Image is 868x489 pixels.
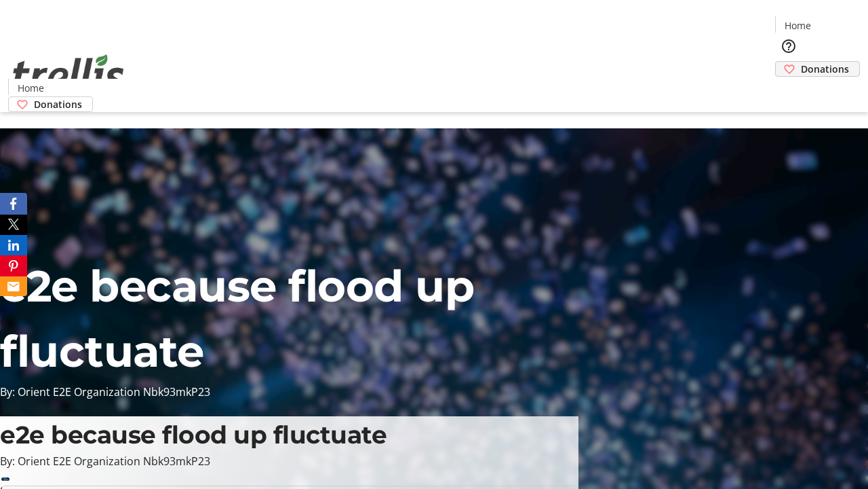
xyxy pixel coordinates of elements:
[8,39,129,107] img: Orient E2E Organization Nbk93mkP23's Logo
[9,81,52,95] a: Home
[776,18,819,33] a: Home
[18,81,44,95] span: Home
[775,33,802,60] button: Help
[775,77,802,104] button: Cart
[785,18,811,33] span: Home
[8,96,93,112] a: Donations
[801,62,849,76] span: Donations
[775,61,860,77] a: Donations
[34,97,82,111] span: Donations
